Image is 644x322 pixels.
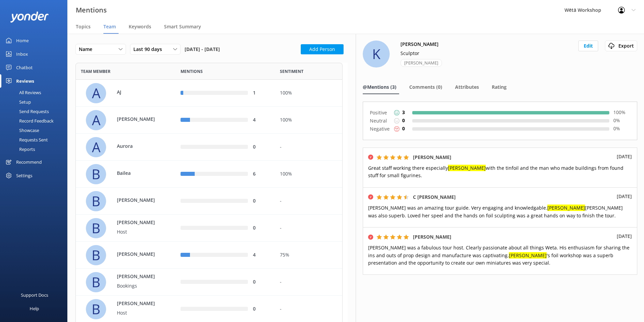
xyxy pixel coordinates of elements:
[617,193,632,200] p: [DATE]
[79,46,96,53] span: Name
[117,228,161,236] p: Host
[4,144,35,154] div: Reports
[613,117,630,124] p: 0 %
[492,84,507,90] span: Rating
[617,233,632,240] p: [DATE]
[117,250,161,258] p: [PERSON_NAME]
[4,107,49,116] div: Send Requests
[16,34,29,47] div: Home
[117,309,161,317] p: Host
[253,224,270,232] div: 0
[280,251,337,259] div: 75%
[368,244,630,266] span: [PERSON_NAME] was a fabulous tour host. Clearly passionate about all things Weta. His enthusiasm ...
[4,116,54,126] div: Record Feedback
[16,47,28,61] div: Inbox
[16,74,34,88] div: Reviews
[75,80,343,107] div: row
[4,97,31,107] div: Setup
[280,143,337,151] div: -
[409,84,442,90] span: Comments (0)
[86,164,106,184] div: B
[253,305,270,313] div: 0
[117,115,161,123] p: [PERSON_NAME]
[400,50,419,57] p: Sculptor
[280,197,337,205] div: -
[370,117,390,125] p: Neutral
[370,109,390,117] p: Positive
[86,299,106,319] div: B
[253,251,270,259] div: 4
[16,169,32,182] div: Settings
[117,196,161,204] p: [PERSON_NAME]
[370,125,390,133] p: Negative
[129,23,151,30] span: Keywords
[613,109,630,116] p: 100 %
[607,42,636,50] div: Export
[253,170,270,178] div: 6
[4,88,41,97] div: All Reviews
[4,135,67,144] a: Requests Sent
[280,278,337,286] div: -
[75,107,343,134] div: row
[30,302,39,315] div: Help
[413,154,451,161] h5: [PERSON_NAME]
[402,117,405,124] p: 0
[280,68,303,75] span: Sentiment
[253,197,270,205] div: 0
[117,282,161,290] p: Bookings
[253,116,270,124] div: 4
[4,144,67,154] a: Reports
[402,109,405,116] p: 3
[75,242,343,269] div: row
[181,68,203,75] span: Mentions
[4,107,67,116] a: Send Requests
[16,61,33,74] div: Chatbot
[455,84,479,90] span: Attributes
[117,300,161,307] p: [PERSON_NAME]
[75,215,343,242] div: row
[368,205,623,218] span: [PERSON_NAME] was an amazing tour guide. Very engaging and knowledgable. [PERSON_NAME] was also s...
[547,205,585,211] mark: [PERSON_NAME]
[86,218,106,238] div: B
[253,89,270,97] div: 1
[4,88,67,97] a: All Reviews
[75,134,343,161] div: row
[253,143,270,151] div: 0
[81,68,110,75] span: Team member
[86,245,106,265] div: B
[400,59,442,67] div: [PERSON_NAME]
[301,44,344,54] button: Add Person
[185,44,220,55] span: [DATE] - [DATE]
[117,169,161,177] p: Bailea
[103,23,116,30] span: Team
[280,170,337,178] div: 100%
[164,23,201,30] span: Smart Summary
[613,125,630,132] p: 0 %
[413,193,456,201] h5: C [PERSON_NAME]
[86,137,106,157] div: A
[86,110,106,130] div: A
[86,272,106,292] div: B
[280,89,337,97] div: 100%
[117,142,161,150] p: Aurora
[400,41,439,48] h4: [PERSON_NAME]
[253,278,270,286] div: 0
[4,116,67,126] a: Record Feedback
[578,41,598,51] button: Edit
[402,125,405,132] p: 0
[86,83,106,103] div: A
[117,219,161,226] p: [PERSON_NAME]
[280,224,337,232] div: -
[4,126,39,135] div: Showcase
[10,11,49,23] img: yonder-white-logo.png
[363,41,390,68] div: K
[75,161,343,188] div: row
[21,288,48,302] div: Support Docs
[448,165,486,171] mark: [PERSON_NAME]
[4,135,48,144] div: Requests Sent
[75,269,343,296] div: row
[413,233,451,241] h5: [PERSON_NAME]
[117,88,161,96] p: AJ
[4,126,67,135] a: Showcase
[76,23,91,30] span: Topics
